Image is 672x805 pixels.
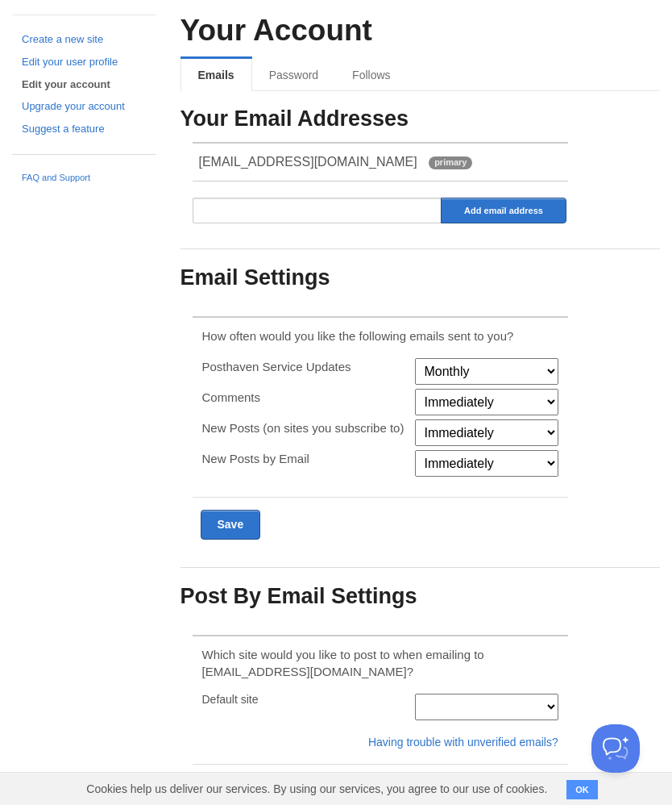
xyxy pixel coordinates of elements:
p: How often would you like the following emails sent to you? [202,327,558,344]
p: New Posts (on sites you subscribe to) [202,419,406,436]
input: Add email address [441,198,566,223]
h3: Email Settings [180,266,661,290]
span: primary [429,156,472,169]
input: Save [201,510,261,540]
span: [EMAIL_ADDRESS][DOMAIN_NAME] [199,155,417,169]
span: Cookies help us deliver our services. By using our services, you agree to our use of cookies. [70,773,563,805]
h2: Your Account [180,15,661,48]
iframe: Help Scout Beacon - Open [591,724,640,773]
a: FAQ and Support [22,171,147,186]
div: Default site [197,694,411,705]
h3: Your Email Addresses [180,107,661,131]
p: Posthaven Service Updates [202,358,406,375]
a: Suggest a feature [22,121,147,138]
a: Password [252,59,335,91]
h3: Post By Email Settings [180,585,661,609]
a: Follows [335,59,407,91]
a: Create a new site [22,31,147,48]
a: Upgrade your account [22,98,147,115]
a: Edit your user profile [22,54,147,71]
a: Emails [180,59,252,91]
p: Comments [202,389,406,406]
p: Which site would you like to post to when emailing to [EMAIL_ADDRESS][DOMAIN_NAME]? [202,646,558,680]
a: Edit your account [22,77,147,94]
a: Having trouble with unverified emails? [368,736,558,749]
p: New Posts by Email [202,450,406,467]
button: OK [566,780,598,799]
